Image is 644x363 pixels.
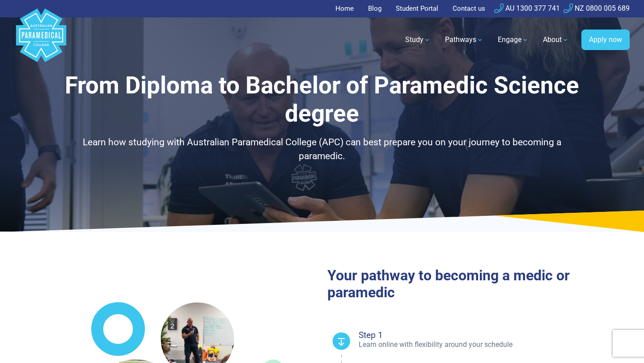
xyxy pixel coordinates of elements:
p: Learn online with flexibility around your schedule [359,340,630,350]
h1: From Diploma to Bachelor of Paramedic Science degree [60,72,584,128]
a: About [538,27,574,52]
h2: Your pathway to becoming a medic or paramedic [327,267,630,301]
p: Learn how studying with Australian Paramedical College (APC) can best prepare you on your journey... [60,135,584,164]
a: Australian Paramedical College [14,17,68,63]
h4: Step 1 [359,331,630,339]
a: Apply now [581,30,630,50]
a: Study [400,27,436,52]
a: AU 1300 377 741 [494,4,560,13]
a: Pathways [440,27,489,52]
a: NZ 0800 005 689 [563,4,630,13]
a: Engage [492,27,534,52]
